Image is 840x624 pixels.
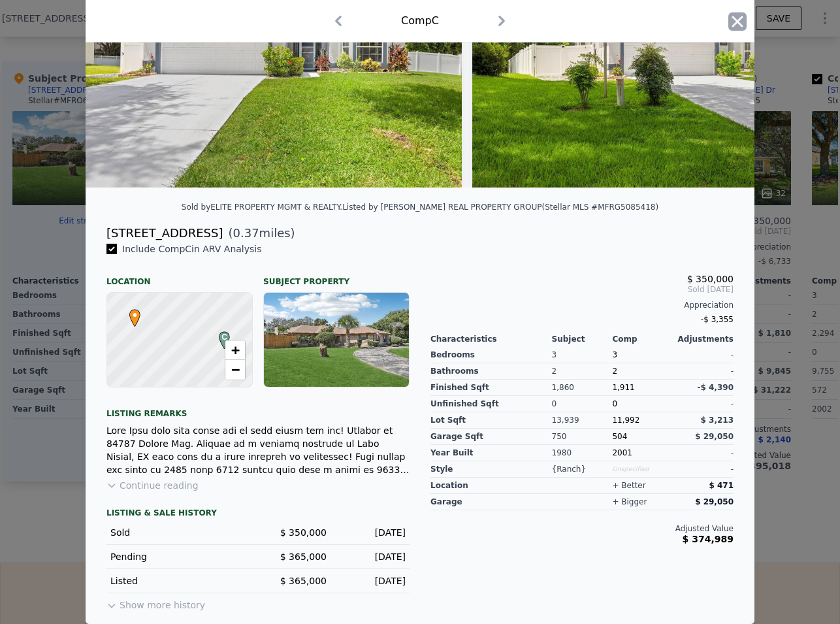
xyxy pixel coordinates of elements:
div: Subject Property [263,266,410,287]
div: 13,939 [552,412,613,429]
div: + better [612,480,645,491]
span: Sold [DATE] [430,284,734,295]
div: Characteristics [430,334,552,344]
a: Zoom in [225,340,245,360]
span: $ 374,989 [683,534,734,544]
div: Finished Sqft [430,380,552,396]
div: [DATE] [337,526,406,539]
span: $ 29,050 [695,432,734,441]
div: - [673,445,734,461]
div: Listing remarks [106,398,410,419]
span: -$ 4,390 [698,383,734,392]
div: Adjusted Value [430,523,734,534]
div: 0 [552,396,613,412]
div: Listed by [PERSON_NAME] REAL PROPERTY GROUP (Stellar MLS #MFRG5085418) [342,203,658,212]
div: 750 [552,429,613,445]
div: {Ranch} [552,461,613,478]
a: Zoom out [225,360,245,380]
span: 11,992 [612,416,639,425]
div: 2001 [612,445,673,461]
span: $ 471 [709,481,734,490]
button: Show more history [106,593,205,612]
div: 2 [612,363,673,380]
span: C [216,331,233,343]
div: - [673,461,734,478]
div: • [126,309,134,317]
div: [DATE] [337,574,406,587]
div: Lot Sqft [430,412,552,429]
span: 0 [612,399,617,408]
div: Location [106,266,253,287]
div: C [216,331,223,339]
span: 0.37 [233,226,259,240]
div: - [673,363,734,380]
div: Year Built [430,445,552,461]
span: 504 [612,432,627,441]
div: + bigger [612,497,647,507]
div: Style [430,461,552,478]
span: ( miles) [223,224,295,242]
div: 3 [552,347,613,363]
div: [STREET_ADDRESS] [106,224,223,242]
span: $ 350,000 [280,527,327,538]
span: $ 29,050 [695,497,734,506]
span: $ 365,000 [280,576,327,586]
div: Unspecified [612,461,673,478]
div: Pending [110,550,248,563]
div: LISTING & SALE HISTORY [106,508,410,521]
span: $ 350,000 [687,274,734,284]
div: garage [430,494,552,510]
div: [DATE] [337,550,406,563]
div: Sold [110,526,248,539]
div: Lore Ipsu dolo sita conse adi el sedd eiusm tem inc! Utlabor et 84787 Dolore Mag. Aliquae ad m ve... [106,424,410,476]
div: Adjustments [673,334,734,344]
span: 3 [612,350,617,359]
div: location [430,478,552,494]
div: Bathrooms [430,363,552,380]
div: Appreciation [430,300,734,310]
button: Continue reading [106,479,199,492]
span: − [231,361,240,378]
div: Listed [110,574,248,587]
div: Subject [552,334,613,344]
div: Garage Sqft [430,429,552,445]
span: $ 365,000 [280,551,327,562]
span: 1,911 [612,383,634,392]
div: Comp C [401,13,439,29]
span: + [231,342,240,358]
span: $ 3,213 [701,416,734,425]
div: Bedrooms [430,347,552,363]
div: Unfinished Sqft [430,396,552,412]
div: 2 [552,363,613,380]
div: - [673,396,734,412]
div: Sold by ELITE PROPERTY MGMT & REALTY . [182,203,342,212]
div: 1980 [552,445,613,461]
span: -$ 3,355 [701,315,734,324]
div: 1,860 [552,380,613,396]
div: - [673,347,734,363]
div: Comp [612,334,673,344]
span: • [126,305,144,325]
span: Include Comp C in ARV Analysis [117,244,267,254]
